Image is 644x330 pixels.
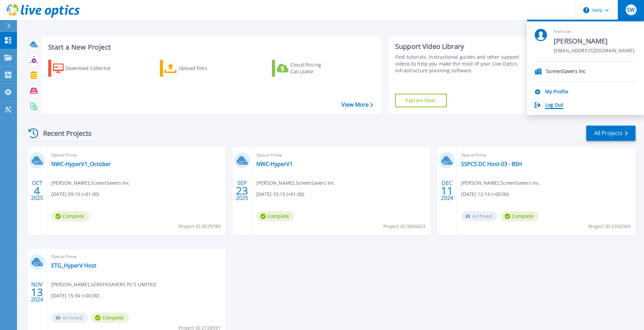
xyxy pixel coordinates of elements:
div: Cloud Pricing Calculator [290,61,345,75]
div: OCT 2025 [31,178,43,203]
span: Complete [51,211,89,221]
span: Optical Prime [256,151,427,159]
a: My Profile [545,89,568,95]
span: 23 [236,188,248,194]
span: [DATE] 15:34 (+00:00) [51,292,99,299]
span: Complete [256,211,294,221]
div: SEP 2025 [236,178,249,203]
a: NWC-HyperV1_October [51,161,111,167]
span: Archived [51,313,88,323]
span: Complete [91,313,129,323]
div: Find tutorials, instructional guides and other support videos to help you make the most of your L... [395,54,521,74]
span: Project ID: 3065433 [383,223,425,230]
span: End User [554,29,634,35]
div: Recent Projects [26,125,101,142]
a: View More [342,102,373,108]
a: Explore Now! [395,94,447,107]
a: NWC-HyperV1 [256,161,293,167]
span: SW [627,7,635,13]
div: Upload Files [179,61,233,75]
span: Project ID: 3079789 [179,223,221,230]
a: All Projects [586,126,636,141]
div: NOV 2024 [31,280,43,305]
span: Optical Prime [51,151,222,159]
span: [PERSON_NAME] , ScreenSavers Inc [51,179,129,187]
span: [DATE] 09:10 (+01:00) [51,190,99,198]
span: [PERSON_NAME] , ScreenSavers Inc [461,179,539,187]
div: Support Video Library [395,42,521,51]
h3: Start a New Project [48,43,373,51]
a: Cloud Pricing Calculator [272,60,348,77]
a: ETG_HyperV Host [51,262,96,269]
span: [EMAIL_ADDRESS][DOMAIN_NAME] [554,48,634,54]
span: [PERSON_NAME] [554,37,634,46]
span: Optical Prime [461,151,631,159]
div: Download Collector [66,61,120,75]
span: [DATE] 12:14 (+00:00) [461,190,509,198]
a: SSPCS DC Host-03 - BSH [461,161,522,167]
span: 11 [441,188,453,194]
span: Optical Prime [51,253,222,260]
a: Log Out [545,102,563,109]
a: Upload Files [160,60,236,77]
a: Download Collector [48,60,124,77]
p: ScreenSavers Inc [546,69,586,75]
span: [PERSON_NAME] , SCREENSAVERS PC'S LIMITED [51,281,156,288]
span: Archived [461,211,497,221]
span: [DATE] 10:15 (+01:00) [256,190,304,198]
span: 4 [34,188,40,194]
span: Complete [501,211,539,221]
span: 13 [31,289,43,295]
div: DEC 2024 [441,178,454,203]
span: Project ID: 2743369 [588,223,630,230]
span: [PERSON_NAME] , ScreenSavers Inc [256,179,334,187]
